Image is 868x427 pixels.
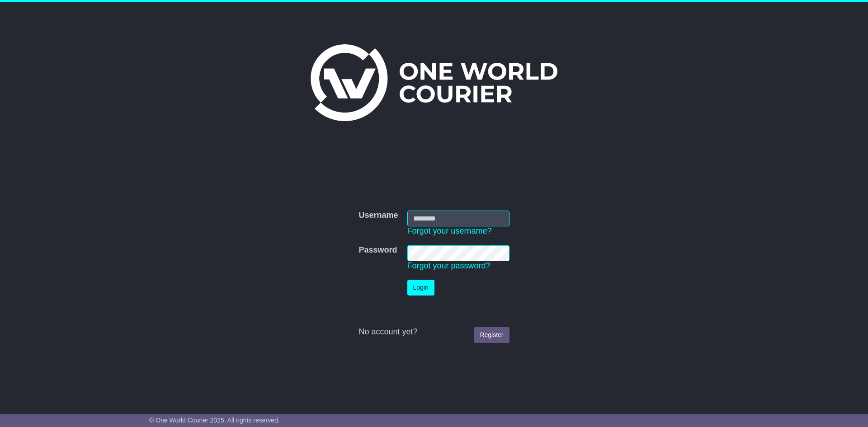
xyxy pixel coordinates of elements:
img: One World [311,44,557,121]
a: Forgot your username? [407,226,492,235]
a: Register [474,327,509,343]
button: Login [407,280,434,296]
span: © One World Courier 2025. All rights reserved. [149,417,280,424]
div: No account yet? [359,327,509,337]
a: Forgot your password? [407,261,491,270]
label: Username [359,211,398,221]
label: Password [359,245,397,255]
